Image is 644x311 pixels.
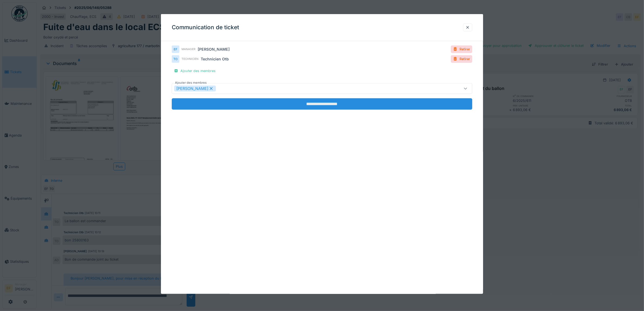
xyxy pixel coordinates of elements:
[201,56,229,62] div: Technicien Otb
[198,46,230,52] div: [PERSON_NAME]
[172,67,218,74] div: Ajouter des membres
[181,47,196,51] div: Manager
[174,86,216,92] div: [PERSON_NAME]
[451,55,472,63] div: Retirer
[172,24,239,31] h3: Communication de ticket
[172,46,179,53] div: EF
[181,57,199,61] div: Technicien
[174,80,208,85] label: Ajouter des membres
[451,46,472,53] div: Retirer
[172,55,179,63] div: TO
